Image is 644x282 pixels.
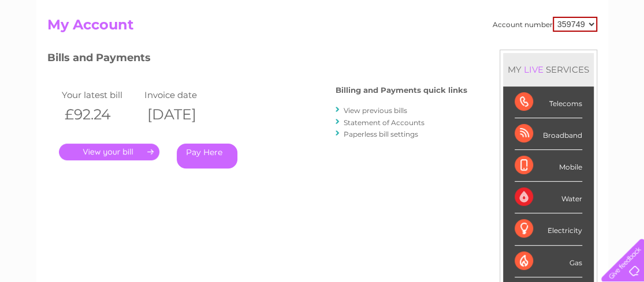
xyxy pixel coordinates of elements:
[515,87,582,118] div: Telecoms
[47,50,467,70] h3: Bills and Payments
[493,17,597,32] div: Account number
[515,118,582,150] div: Broadband
[522,64,546,75] div: LIVE
[470,49,495,58] a: Energy
[426,6,506,20] a: 0333 014 3131
[59,103,142,126] th: £92.24
[23,30,81,65] img: logo.png
[344,106,407,115] a: View previous bills
[441,49,463,58] a: Water
[50,6,595,56] div: Clear Business is a trading name of Verastar Limited (registered in [GEOGRAPHIC_DATA] No. 3667643...
[47,17,597,39] h2: My Account
[515,150,582,182] div: Mobile
[503,53,594,86] div: MY SERVICES
[59,87,142,103] td: Your latest bill
[142,103,225,126] th: [DATE]
[567,49,595,58] a: Contact
[515,246,582,277] div: Gas
[515,213,582,245] div: Electricity
[336,86,467,95] h4: Billing and Payments quick links
[344,118,425,127] a: Statement of Accounts
[606,49,633,58] a: Log out
[142,87,225,103] td: Invoice date
[515,182,582,213] div: Water
[502,49,537,58] a: Telecoms
[59,144,159,160] a: .
[177,144,237,168] a: Pay Here
[544,49,560,58] a: Blog
[344,130,418,138] a: Paperless bill settings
